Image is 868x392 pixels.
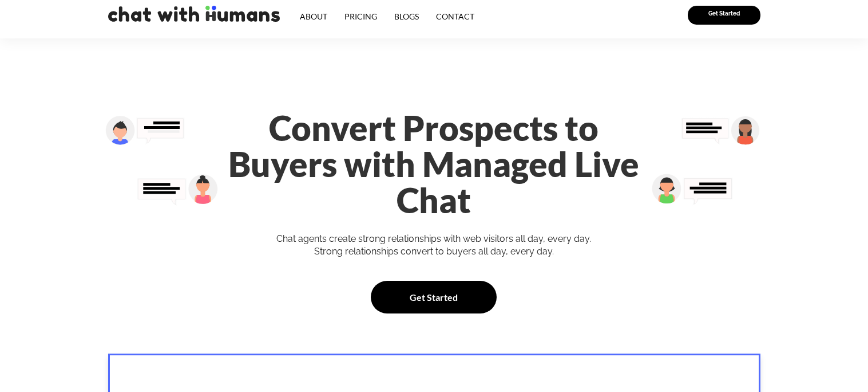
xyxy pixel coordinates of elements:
[105,116,185,145] img: Group 28
[222,245,647,258] div: Strong relationships convert to buyers all day, every day.
[291,6,336,27] a: About
[410,290,458,304] span: Get Started
[222,233,647,245] div: Chat agents create strong relationships with web visitors all day, every day.
[427,6,483,27] a: Contact
[681,116,760,145] img: Group 26
[386,6,427,27] a: Blogs
[136,174,218,206] img: Group 29
[688,6,760,25] a: Get Started
[336,6,386,27] a: Pricing
[371,281,497,313] a: Get Started
[108,6,280,22] img: chat with humans
[222,110,647,218] h1: Convert Prospects to Buyers with Managed Live Chat
[652,174,733,206] img: Group 27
